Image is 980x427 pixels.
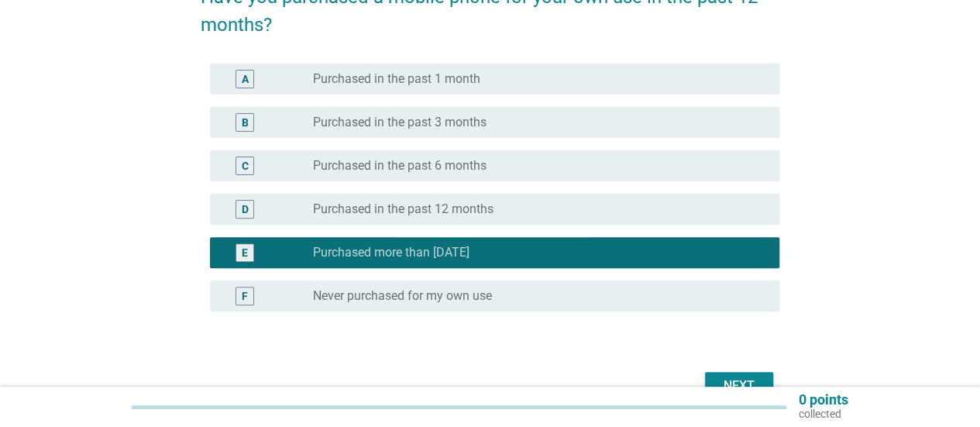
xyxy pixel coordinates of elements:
div: A [242,71,249,88]
div: F [242,288,248,305]
button: Next [705,372,773,400]
label: Purchased more than [DATE] [313,245,469,260]
label: Purchased in the past 1 month [313,71,480,87]
label: Purchased in the past 6 months [313,158,487,174]
label: Never purchased for my own use [313,288,492,304]
p: 0 points [799,393,848,407]
div: E [242,245,248,261]
label: Purchased in the past 3 months [313,115,487,130]
div: C [242,158,249,174]
div: D [242,201,249,218]
label: Purchased in the past 12 months [313,201,493,217]
div: Next [717,377,761,395]
div: B [242,115,249,131]
p: collected [799,407,848,421]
